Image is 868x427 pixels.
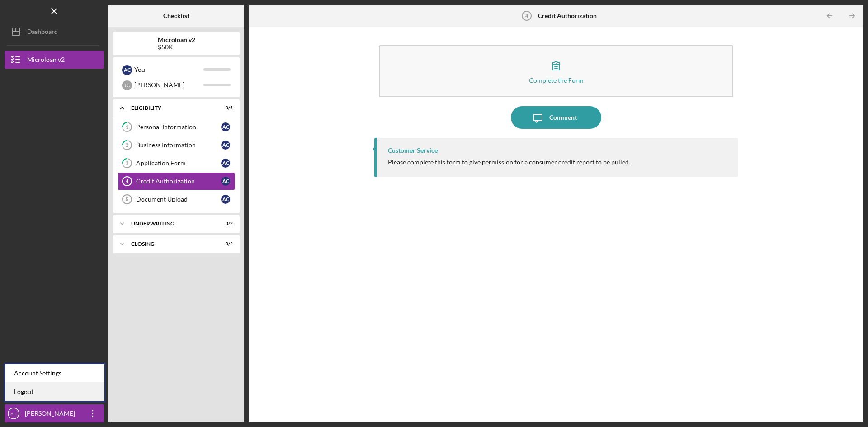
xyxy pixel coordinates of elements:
[118,154,235,172] a: 3Application FormAC
[122,80,132,90] div: J C
[5,23,104,41] button: Dashboard
[126,178,129,184] tspan: 4
[529,77,584,84] div: Complete the Form
[217,105,233,111] div: 0 / 5
[5,383,104,401] a: Logout
[221,195,230,204] div: A C
[118,172,235,190] a: 4Credit AuthorizationAC
[5,404,104,422] button: AC[PERSON_NAME]
[126,197,128,202] tspan: 5
[118,136,235,154] a: 2Business InformationAC
[158,36,195,43] b: Microloan v2
[163,12,189,19] b: Checklist
[388,147,438,154] div: Customer Service
[388,159,630,166] div: Please complete this form to give permission for a consumer credit report to be pulled.
[10,411,16,416] text: AC
[126,124,128,130] tspan: 1
[217,221,233,226] div: 0 / 2
[158,43,195,51] div: $50K
[136,196,221,203] div: Document Upload
[122,65,132,75] div: A C
[134,62,203,77] div: You
[118,190,235,208] a: 5Document UploadAC
[136,141,221,149] div: Business Information
[136,160,221,167] div: Application Form
[27,51,65,71] div: Microloan v2
[379,45,733,97] button: Complete the Form
[27,23,58,43] div: Dashboard
[549,106,577,129] div: Comment
[221,177,230,186] div: A C
[221,159,230,168] div: A C
[136,178,221,185] div: Credit Authorization
[118,118,235,136] a: 1Personal InformationAC
[217,241,233,247] div: 0 / 2
[131,241,210,247] div: Closing
[511,106,601,129] button: Comment
[131,105,210,111] div: Eligibility
[134,77,203,93] div: [PERSON_NAME]
[525,13,528,19] tspan: 4
[126,142,128,148] tspan: 2
[131,221,210,226] div: Underwriting
[5,364,104,383] div: Account Settings
[221,122,230,131] div: A C
[126,160,128,166] tspan: 3
[538,12,597,19] b: Credit Authorization
[221,141,230,150] div: A C
[5,51,104,69] button: Microloan v2
[23,404,81,425] div: [PERSON_NAME]
[136,123,221,131] div: Personal Information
